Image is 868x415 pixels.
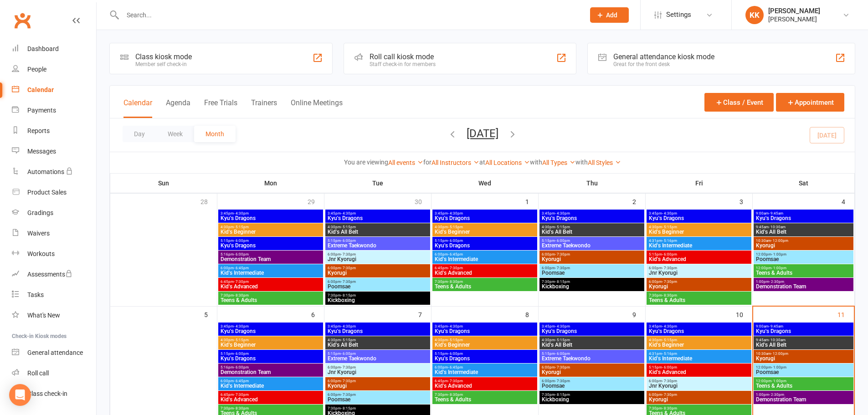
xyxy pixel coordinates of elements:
div: 8 [525,307,538,322]
span: 12:00pm [755,365,852,369]
span: Kyu's Dragons [220,356,321,361]
span: 3:45pm [648,211,750,215]
span: Kyorugi [327,383,428,389]
span: 6:00pm [327,379,428,383]
span: 4:30pm [434,225,535,229]
span: - 1:00pm [771,365,786,369]
span: Kid's Advanced [220,284,321,289]
span: 7:30pm [434,280,535,284]
span: Poomsae [541,270,642,276]
span: Extreme Taekwondo [541,243,642,248]
span: - 6:00pm [448,239,463,243]
span: Kyu's Dragons [327,328,428,334]
span: - 7:30pm [341,266,356,270]
span: 4:31pm [648,239,750,243]
span: Kyorugi [541,369,642,375]
span: Kid's Advanced [434,270,535,276]
span: 6:00pm [220,379,321,383]
input: Search... [120,9,578,21]
span: - 6:45pm [234,266,249,270]
span: Jnr Kyorugi [648,270,750,276]
a: Messages [12,141,96,162]
a: All Locations [485,159,530,166]
button: Trainers [251,98,277,118]
span: Add [606,11,617,19]
span: - 4:30pm [662,211,677,215]
div: 3 [740,194,752,209]
span: Kyu's Dragons [220,243,321,248]
span: Extreme Taekwondo [327,243,428,248]
div: 6 [311,307,324,322]
a: Dashboard [12,39,96,59]
span: Kid's Intermediate [648,356,750,361]
span: 1:00pm [755,280,852,284]
span: 4:30pm [541,338,642,342]
span: 7:30pm [648,293,750,297]
button: Online Meetings [291,98,343,118]
a: All events [388,159,423,166]
span: 7:30pm [327,293,428,297]
span: Kyu's Dragons [541,215,642,221]
span: Kid's Advanced [434,383,535,389]
span: Kid's All Belt [327,229,428,235]
a: Waivers [12,223,96,244]
span: Kid's All Belt [327,342,428,348]
span: 6:00pm [327,365,428,369]
span: - 7:30pm [448,266,463,270]
span: - 8:15pm [555,280,570,284]
span: Kyu's Dragons [434,356,535,361]
span: - 7:30pm [662,379,677,383]
span: - 7:30pm [234,280,249,284]
button: Free Trials [204,98,237,118]
span: Teens & Adults [648,297,750,303]
span: - 7:30pm [555,252,570,256]
span: 10:30am [755,239,852,243]
span: 5:15pm [327,352,428,356]
button: Week [156,126,194,142]
span: - 6:45pm [234,379,249,383]
span: 4:30pm [648,338,750,342]
button: Add [590,7,629,23]
span: - 10:30am [769,225,786,229]
span: - 6:00pm [662,252,677,256]
span: - 6:00pm [448,352,463,356]
a: Calendar [12,80,96,100]
span: 7:30pm [541,280,642,284]
div: Class check-in [27,390,67,397]
span: - 8:30pm [662,293,677,297]
span: - 4:30pm [341,324,356,328]
span: - 5:15pm [234,225,249,229]
div: 1 [525,194,538,209]
div: 2 [632,194,645,209]
div: Automations [27,168,64,175]
span: 9:45am [755,225,852,229]
span: Kyu's Dragons [648,328,750,334]
span: 12:00pm [755,266,852,270]
div: Dashboard [27,45,59,52]
span: - 4:30pm [234,211,249,215]
span: Jnr Kyorugi [327,369,428,375]
div: Tasks [27,291,44,298]
div: KK [745,6,764,24]
span: Kyorugi [327,270,428,276]
th: Tue [324,174,431,193]
div: Messages [27,148,56,155]
span: - 9:45am [769,324,783,328]
div: General attendance kiosk mode [613,52,714,61]
th: Sat [753,174,855,193]
span: 4:30pm [220,338,321,342]
span: Kid's Beginner [648,342,750,348]
span: 6:00pm [648,280,750,284]
span: - 6:00pm [555,352,570,356]
span: Poomsae [755,256,852,262]
span: - 5:15pm [341,225,356,229]
div: People [27,66,46,73]
span: - 1:00pm [771,266,786,270]
span: 6:45pm [434,379,535,383]
div: [PERSON_NAME] [768,7,820,15]
div: Workouts [27,250,55,257]
span: - 8:15pm [341,293,356,297]
span: - 6:00pm [234,239,249,243]
div: Open Intercom Messenger [9,384,31,406]
span: Jnr Kyorugi [648,383,750,389]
